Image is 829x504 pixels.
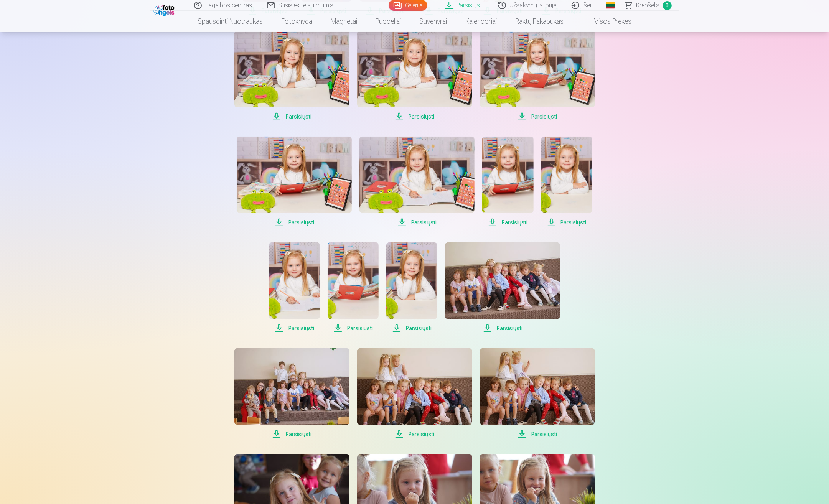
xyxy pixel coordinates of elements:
[541,218,592,227] span: Parsisiųsti
[234,430,349,439] span: Parsisiųsti
[357,31,472,121] a: Parsisiųsti
[357,430,472,439] span: Parsisiųsti
[573,11,641,32] a: Visos prekės
[482,137,533,227] a: Parsisiųsti
[636,1,660,10] span: Krepšelis
[386,324,437,333] span: Parsisiųsti
[328,242,379,333] a: Parsisiųsti
[359,218,475,227] span: Parsisiųsti
[357,348,472,439] a: Parsisiųsti
[541,137,592,227] a: Parsisiųsti
[480,112,595,121] span: Parsisiųsti
[506,11,573,32] a: Raktų pakabukas
[480,430,595,439] span: Parsisiųsti
[410,11,456,32] a: Suvenyrai
[386,242,437,333] a: Parsisiųsti
[234,112,349,121] span: Parsisiųsti
[269,242,320,333] a: Parsisiųsti
[153,3,176,16] img: /fa2
[321,11,366,32] a: Magnetai
[272,11,321,32] a: Fotoknyga
[234,31,349,121] a: Parsisiųsti
[445,324,560,333] span: Parsisiųsti
[482,218,533,227] span: Parsisiųsti
[366,11,410,32] a: Puodeliai
[188,11,272,32] a: Spausdinti nuotraukas
[269,324,320,333] span: Parsisiųsti
[234,348,349,439] a: Parsisiųsti
[357,112,472,121] span: Parsisiųsti
[480,31,595,121] a: Parsisiųsti
[237,218,352,227] span: Parsisiųsti
[445,242,560,333] a: Parsisiųsti
[359,137,475,227] a: Parsisiųsti
[237,137,352,227] a: Parsisiųsti
[480,348,595,439] a: Parsisiųsti
[663,1,672,10] span: 0
[328,324,379,333] span: Parsisiųsti
[456,11,506,32] a: Kalendoriai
